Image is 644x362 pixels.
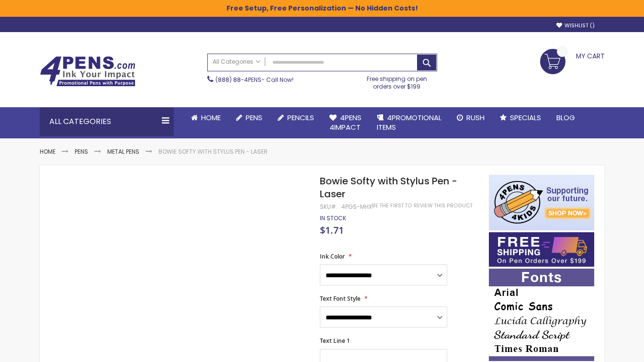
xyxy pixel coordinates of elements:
div: Availability [320,215,346,222]
a: Be the first to review this product [372,202,473,209]
span: Pens [246,113,262,123]
span: 4Pens 4impact [329,113,362,132]
div: 4PGS-MHX [341,203,372,211]
a: Wishlist [556,22,595,29]
a: Blog [549,107,583,128]
span: Rush [466,113,485,123]
a: 4Pens4impact [322,107,369,138]
img: 4Pens Custom Pens and Promotional Products [40,56,136,87]
a: All Categories [208,54,265,70]
span: All Categories [213,58,260,66]
a: (888) 88-4PENS [215,76,261,84]
span: Home [201,113,221,123]
img: 4pens 4 kids [489,175,594,230]
a: Specials [492,107,549,128]
div: All Categories [40,107,174,136]
span: Text Line 1 [320,337,350,345]
a: Home [183,107,228,128]
a: Home [40,147,56,156]
strong: SKU [320,203,338,211]
li: Bowie Softy with Stylus Pen - Laser [158,148,268,156]
a: Rush [449,107,492,128]
span: Blog [556,113,575,123]
span: Pencils [287,113,314,123]
a: Pens [228,107,270,128]
span: Text Font Style [320,294,361,303]
span: Specials [510,113,541,123]
img: font-personalization-examples [489,269,594,361]
span: In stock [320,214,346,222]
a: Metal Pens [107,147,139,156]
span: 4PROMOTIONAL ITEMS [377,113,441,132]
span: Ink Color [320,252,345,260]
div: Free shipping on pen orders over $199 [357,71,437,90]
img: Free shipping on orders over $199 [489,232,594,267]
a: Pencils [270,107,322,128]
a: 4PROMOTIONALITEMS [369,107,449,138]
span: - Call Now! [215,76,294,84]
span: Bowie Softy with Stylus Pen - Laser [320,174,457,201]
a: Pens [75,147,88,156]
span: $1.71 [320,224,344,237]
